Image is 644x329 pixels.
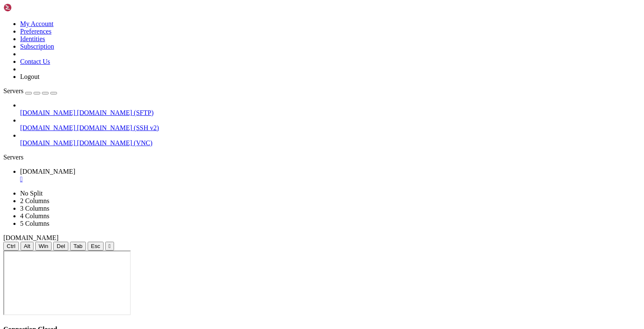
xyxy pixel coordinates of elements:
[24,243,31,249] span: Alt
[88,242,104,251] button: Esc
[20,212,49,219] a: 4 Columns
[20,109,641,117] a: [DOMAIN_NAME] [DOMAIN_NAME] (SFTP)
[20,102,641,117] li: [DOMAIN_NAME] [DOMAIN_NAME] (SFTP)
[3,3,52,12] img: Shellngn
[21,242,34,251] button: Alt
[20,197,49,204] a: 2 Columns
[20,73,39,80] a: Logout
[20,220,49,227] a: 5 Columns
[39,243,48,249] span: Win
[7,243,16,249] span: Ctrl
[20,124,641,132] a: [DOMAIN_NAME] [DOMAIN_NAME] (SSH v2)
[70,242,86,251] button: Tab
[20,139,75,146] span: [DOMAIN_NAME]
[20,28,52,35] a: Preferences
[20,109,75,116] span: [DOMAIN_NAME]
[77,109,154,116] span: [DOMAIN_NAME] (SFTP)
[3,242,19,251] button: Ctrl
[20,190,43,197] a: No Split
[20,35,45,42] a: Identities
[105,242,114,251] button: 
[57,243,65,249] span: Del
[3,154,641,161] div: Servers
[77,124,159,131] span: [DOMAIN_NAME] (SSH v2)
[20,124,75,131] span: [DOMAIN_NAME]
[20,205,49,212] a: 3 Columns
[91,243,100,249] span: Esc
[20,132,641,147] li: [DOMAIN_NAME] [DOMAIN_NAME] (VNC)
[3,87,23,94] span: Servers
[73,243,83,249] span: Tab
[35,242,52,251] button: Win
[20,168,641,183] a: h.ycloud.info
[3,87,57,94] a: Servers
[20,20,54,27] a: My Account
[20,58,50,65] a: Contact Us
[20,168,75,175] span: [DOMAIN_NAME]
[77,139,153,146] span: [DOMAIN_NAME] (VNC)
[20,175,641,183] a: 
[20,117,641,132] li: [DOMAIN_NAME] [DOMAIN_NAME] (SSH v2)
[109,243,111,249] div: 
[53,242,68,251] button: Del
[3,234,59,241] span: [DOMAIN_NAME]
[20,43,54,50] a: Subscription
[20,139,641,147] a: [DOMAIN_NAME] [DOMAIN_NAME] (VNC)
